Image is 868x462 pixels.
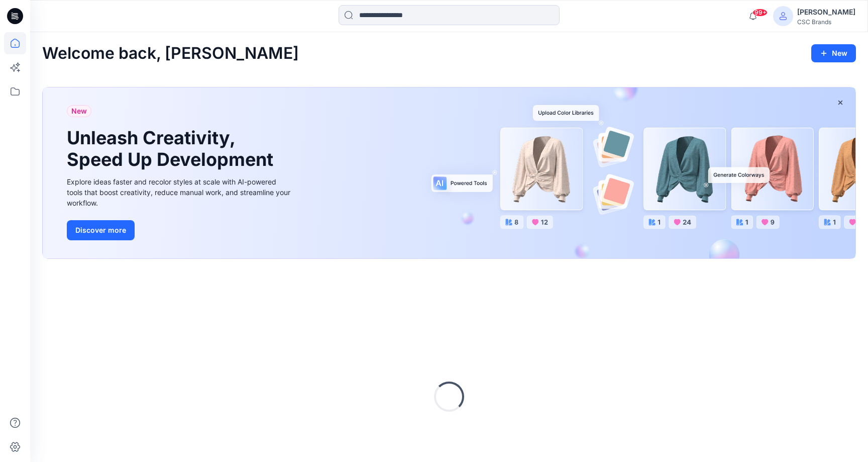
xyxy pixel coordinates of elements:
[752,9,768,17] span: 99+
[797,18,855,26] div: CSC Brands
[779,12,787,20] svg: avatar
[67,220,135,240] button: Discover more
[797,6,855,18] div: [PERSON_NAME]
[71,105,87,117] span: New
[67,220,293,240] a: Discover more
[67,127,278,170] h1: Unleash Creativity, Speed Up Development
[811,44,856,62] button: New
[67,176,293,208] div: Explore ideas faster and recolor styles at scale with AI-powered tools that boost creativity, red...
[42,44,299,63] h2: Welcome back, [PERSON_NAME]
